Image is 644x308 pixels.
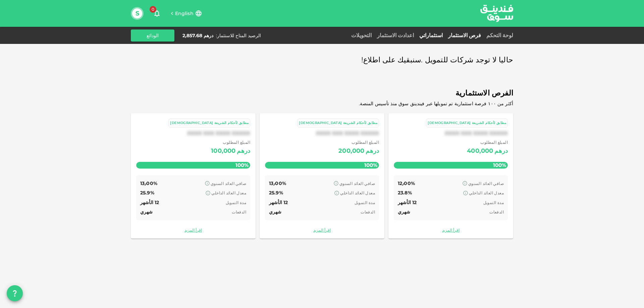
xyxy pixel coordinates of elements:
[136,130,250,136] div: XXXX XXX XXXX XXXXX
[491,160,508,170] span: 100%
[398,209,411,215] span: شهري
[467,146,493,157] div: 400,000
[132,8,142,18] button: S
[7,285,23,301] button: question
[150,6,156,13] span: 0
[237,146,250,157] div: درهم
[269,180,286,186] span: 13٫00%
[361,54,513,67] span: حاليا لا توجد شركات للتمويل .سنبقيك على اطلاع!
[150,7,164,20] button: 0
[428,120,506,126] div: مطابق لأحكام الشريعة [DEMOGRAPHIC_DATA]
[140,209,153,215] span: شهري
[394,227,508,233] a: اقرأ المزيد
[480,0,513,26] a: logo
[269,199,288,205] span: 12 الأشهر
[366,146,379,157] div: درهم
[299,120,377,126] div: مطابق لأحكام الشريعة [DEMOGRAPHIC_DATA]
[140,199,159,205] span: 12 الأشهر
[269,190,283,196] span: 25.9%
[131,113,256,239] a: مطابق لأحكام الشريعة [DEMOGRAPHIC_DATA]XXXX XXX XXXX XXXXX المبلغ المطلوب درهم100,000100% صافي ال...
[469,190,504,195] span: معدل العائد الداخلي
[363,160,379,170] span: 100%
[494,146,508,157] div: درهم
[140,180,157,186] span: 13٫00%
[361,209,375,214] span: الدفعات
[232,209,246,214] span: الدفعات
[338,139,379,146] span: المبلغ المطلوب
[394,130,508,136] div: XXXX XXX XXXX XXXXX
[388,113,513,239] a: مطابق لأحكام الشريعة [DEMOGRAPHIC_DATA]XXXX XXX XXXX XXXXX المبلغ المطلوب درهم400,000100% صافي ال...
[234,160,250,170] span: 100%
[265,130,379,136] div: XXXX XXX XXXX XXXXX
[484,32,513,39] a: لوحة التحكم
[398,199,417,205] span: 12 الأشهر
[355,200,375,205] span: مدة التمويل
[211,190,246,195] span: معدل العائد الداخلي
[211,139,250,146] span: المبلغ المطلوب
[265,227,379,233] a: اقرأ المزيد
[338,146,364,157] div: 200,000
[489,209,504,214] span: الدفعات
[398,190,412,196] span: 23.8%
[472,0,522,26] img: logo
[140,190,154,196] span: 25.9%
[468,181,504,186] span: صافي العائد السنوي
[467,139,508,146] span: المبلغ المطلوب
[483,200,504,205] span: مدة التمويل
[417,32,445,39] a: استثماراتي
[175,10,194,16] span: English
[170,120,249,126] div: مطابق لأحكام الشريعة [DEMOGRAPHIC_DATA]
[339,181,375,186] span: صافي العائد السنوي
[359,101,513,107] span: أكثر من ١٠٠ فرصة استثمارية تم تمويلها عبر فيندينق سوق منذ تأسيس المنصة.
[216,32,261,39] div: الرصيد المتاح للاستثمار :
[131,87,513,100] span: الفرص الاستثمارية
[340,190,375,195] span: معدل العائد الداخلي
[260,113,384,239] a: مطابق لأحكام الشريعة [DEMOGRAPHIC_DATA]XXXX XXX XXXX XXXXX المبلغ المطلوب درهم200,000100% صافي ال...
[211,181,246,186] span: صافي العائد السنوي
[374,32,417,39] a: اعدادت الاستثمار
[211,146,235,157] div: 100,000
[226,200,246,205] span: مدة التمويل
[348,32,374,39] a: التحويلات
[398,180,415,186] span: 12٫00%
[182,32,213,39] div: درهم 2,857.68
[131,29,174,42] button: الودائع
[269,209,282,215] span: شهري
[445,32,484,39] a: فرص الاستثمار
[136,227,250,233] a: اقرأ المزيد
